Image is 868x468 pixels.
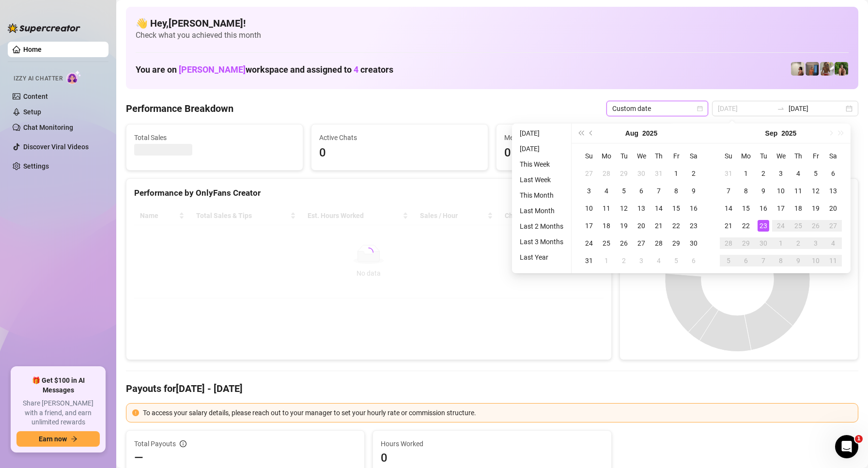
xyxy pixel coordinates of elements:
[723,237,734,249] div: 28
[758,220,769,232] div: 23
[516,205,567,217] li: Last Month
[790,234,807,252] td: 2025-10-02
[855,435,863,443] span: 1
[516,251,567,263] li: Last Year
[775,203,787,214] div: 17
[810,185,821,197] div: 12
[807,200,824,217] td: 2025-09-19
[180,440,186,447] span: info-circle
[580,200,598,217] td: 2025-08-10
[670,237,682,249] div: 29
[720,234,737,252] td: 2025-09-28
[792,220,804,232] div: 25
[688,185,699,197] div: 9
[625,124,638,143] button: Choose a month
[772,147,790,165] th: We
[136,16,849,30] h4: 👋 Hey, [PERSON_NAME] !
[688,255,699,266] div: 6
[598,200,615,217] td: 2025-08-11
[598,182,615,200] td: 2025-08-04
[8,23,80,33] img: logo-BBDzfeDw.svg
[697,106,703,111] span: calendar
[827,237,839,249] div: 4
[718,103,773,114] input: Start date
[810,203,821,214] div: 19
[806,62,819,76] img: Wayne
[615,252,633,269] td: 2025-09-02
[615,200,633,217] td: 2025-08-12
[723,185,734,197] div: 7
[516,220,567,232] li: Last 2 Months
[790,217,807,234] td: 2025-09-25
[618,203,630,214] div: 12
[807,147,824,165] th: Fr
[143,407,852,418] div: To access your salary details, please reach out to your manager to set your hourly rate or commis...
[772,252,790,269] td: 2025-10-08
[653,220,665,232] div: 21
[71,436,77,442] span: arrow-right
[775,220,787,232] div: 24
[667,217,685,234] td: 2025-08-22
[618,168,630,179] div: 29
[790,182,807,200] td: 2025-09-11
[598,217,615,234] td: 2025-08-18
[136,64,393,75] h1: You are on workspace and assigned to creators
[827,255,839,266] div: 11
[737,234,755,252] td: 2025-09-29
[601,255,612,266] div: 1
[14,74,62,83] span: Izzy AI Chatter
[319,132,480,143] span: Active Chats
[134,187,604,200] div: Performance by OnlyFans Creator
[650,252,667,269] td: 2025-09-04
[670,203,682,214] div: 15
[583,220,595,232] div: 17
[790,147,807,165] th: Th
[720,165,737,182] td: 2025-08-31
[580,217,598,234] td: 2025-08-17
[615,217,633,234] td: 2025-08-19
[720,252,737,269] td: 2025-10-05
[723,255,734,266] div: 5
[772,182,790,200] td: 2025-09-10
[740,168,752,179] div: 1
[653,185,665,197] div: 7
[789,103,844,114] input: End date
[740,255,752,266] div: 6
[824,182,842,200] td: 2025-09-13
[772,165,790,182] td: 2025-09-03
[755,200,772,217] td: 2025-09-16
[755,252,772,269] td: 2025-10-07
[580,147,598,165] th: Su
[720,182,737,200] td: 2025-09-07
[670,255,682,266] div: 5
[737,252,755,269] td: 2025-10-06
[824,217,842,234] td: 2025-09-27
[824,234,842,252] td: 2025-10-04
[755,217,772,234] td: 2025-09-23
[758,168,769,179] div: 2
[810,255,821,266] div: 10
[39,435,67,443] span: Earn now
[740,237,752,249] div: 29
[685,217,702,234] td: 2025-08-23
[737,217,755,234] td: 2025-09-22
[615,182,633,200] td: 2025-08-05
[790,200,807,217] td: 2025-09-18
[635,237,647,249] div: 27
[670,220,682,232] div: 22
[16,399,100,427] span: Share [PERSON_NAME] with a friend, and earn unlimited rewards
[516,174,567,186] li: Last Week
[667,182,685,200] td: 2025-08-08
[791,62,805,76] img: Ralphy
[504,144,665,162] span: 0
[737,147,755,165] th: Mo
[824,165,842,182] td: 2025-09-06
[792,255,804,266] div: 9
[792,237,804,249] div: 2
[598,234,615,252] td: 2025-08-25
[781,124,796,143] button: Choose a year
[23,124,73,131] a: Chat Monitoring
[650,147,667,165] th: Th
[134,450,143,466] span: —
[601,237,612,249] div: 25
